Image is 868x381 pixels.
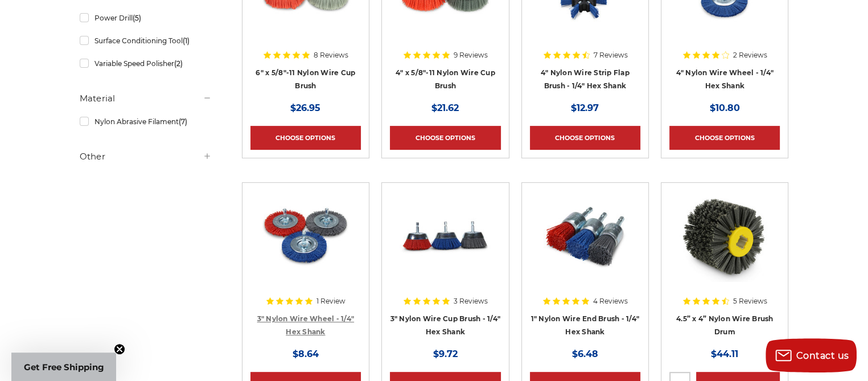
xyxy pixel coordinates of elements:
[676,314,774,336] a: 4.5” x 4” Nylon Wire Brush Drum
[316,298,345,305] span: 1 Review
[733,298,767,305] span: 5 Reviews
[24,362,104,372] span: Get Free Shipping
[571,103,599,113] span: $12.97
[530,191,640,301] a: 1 inch nylon wire end brush
[390,314,501,336] a: 3" Nylon Wire Cup Brush - 1/4" Hex Shank
[80,150,212,163] h5: Other
[11,353,116,381] div: Get Free ShippingClose teaser
[80,8,212,28] a: Power Drill
[290,103,320,113] span: $26.95
[679,191,770,282] img: 4.5 inch x 4 inch Abrasive nylon brush
[182,36,189,45] span: (1)
[676,68,774,90] a: 4" Nylon Wire Wheel - 1/4" Hex Shank
[766,338,857,372] button: Contact us
[250,191,361,301] a: Nylon Filament Wire Wheels with Hex Shank
[593,298,628,305] span: 4 Reviews
[80,112,212,132] a: Nylon Abrasive Filament
[531,314,640,336] a: 1" Nylon Wire End Brush - 1/4" Hex Shank
[669,191,780,301] a: 4.5 inch x 4 inch Abrasive nylon brush
[174,59,182,68] span: (2)
[260,191,351,282] img: Nylon Filament Wire Wheels with Hex Shank
[711,349,738,359] span: $44.11
[400,191,491,282] img: 3" Nylon Wire Cup Brush - 1/4" Hex Shank
[80,92,212,105] h5: Material
[178,117,187,126] span: (7)
[132,14,141,22] span: (5)
[530,126,640,150] a: Choose Options
[796,350,849,361] span: Contact us
[454,298,488,305] span: 3 Reviews
[114,343,125,355] button: Close teaser
[257,314,355,336] a: 3" Nylon Wire Wheel - 1/4" Hex Shank
[733,52,767,59] span: 2 Reviews
[80,54,212,73] a: Variable Speed Polisher
[293,349,319,359] span: $8.64
[390,191,500,301] a: 3" Nylon Wire Cup Brush - 1/4" Hex Shank
[80,31,212,51] a: Surface Conditioning Tool
[710,103,740,113] span: $10.80
[431,103,459,113] span: $21.62
[540,191,631,282] img: 1 inch nylon wire end brush
[396,68,495,90] a: 4" x 5/8"-11 Nylon Wire Cup Brush
[250,126,361,150] a: Choose Options
[390,126,500,150] a: Choose Options
[433,349,458,359] span: $9.72
[669,126,780,150] a: Choose Options
[454,52,488,59] span: 9 Reviews
[572,349,598,359] span: $6.48
[594,52,628,59] span: 7 Reviews
[314,52,348,59] span: 8 Reviews
[256,68,355,90] a: 6" x 5/8"-11 Nylon Wire Cup Brush
[541,68,630,90] a: 4" Nylon Wire Strip Flap Brush - 1/4" Hex Shank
